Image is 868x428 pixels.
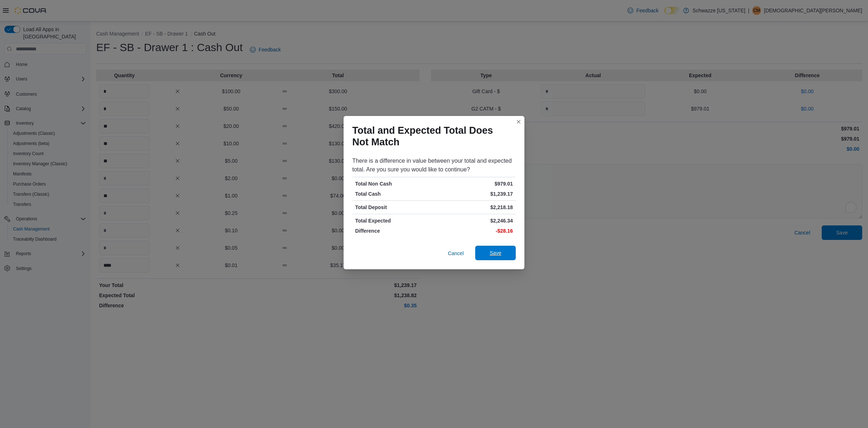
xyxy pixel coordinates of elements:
[490,249,501,257] span: Save
[435,227,513,234] p: -$28.16
[355,204,433,211] p: Total Deposit
[514,117,523,126] button: Closes this modal window
[435,190,513,198] p: $1,239.17
[352,157,516,174] div: There is a difference in value between your total and expected total. Are you sure you would like...
[475,246,516,260] button: Save
[435,204,513,211] p: $2,218.18
[355,217,433,224] p: Total Expected
[435,180,513,187] p: $979.01
[355,227,433,234] p: Difference
[445,246,467,261] button: Cancel
[355,190,433,198] p: Total Cash
[448,250,464,257] span: Cancel
[355,180,433,187] p: Total Non Cash
[352,125,510,148] h1: Total and Expected Total Does Not Match
[435,217,513,224] p: $2,246.34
